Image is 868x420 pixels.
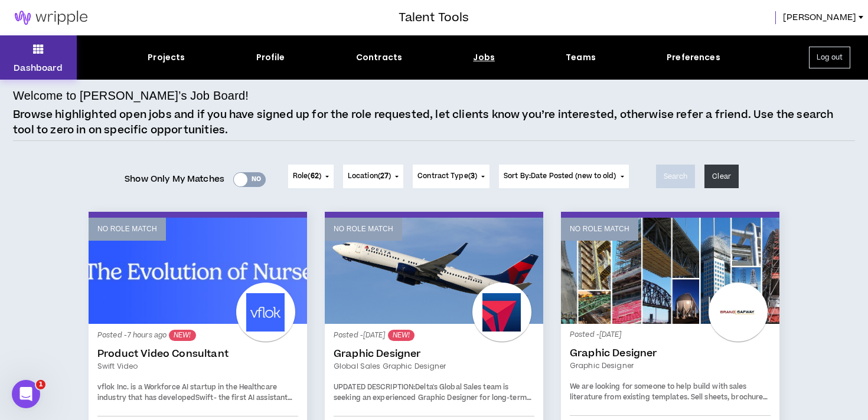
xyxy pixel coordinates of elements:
p: No Role Match [97,224,157,235]
p: Browse highlighted open jobs and if you have signed up for the role requested, let clients know y... [13,107,855,137]
a: Global Sales Graphic Designer [334,361,534,372]
p: Posted - 7 hours ago [97,330,298,341]
span: vflok Inc. is a Workforce AI startup in the Healthcare industry that has developed [97,382,277,403]
h4: Welcome to [PERSON_NAME]’s Job Board! [13,87,249,104]
span: 27 [380,171,389,181]
h3: Talent Tools [399,9,469,27]
strong: UPDATED DESCRIPTION: [334,382,415,392]
span: 1 [36,380,45,389]
a: No Role Match [89,218,307,324]
div: Preferences [667,51,720,64]
p: No Role Match [570,224,629,235]
span: 62 [311,171,319,181]
div: Teams [566,51,596,64]
span: Contract Type ( ) [417,171,477,182]
span: 3 [471,171,475,181]
button: Location(27) [343,165,403,188]
a: Swift [195,393,214,403]
p: No Role Match [334,224,393,235]
p: Posted - [DATE] [570,330,771,340]
button: Role(62) [288,165,334,188]
div: Contracts [356,51,402,64]
button: Search [656,165,696,188]
button: Sort By:Date Posted (new to old) [499,165,629,188]
a: No Role Match [561,218,779,324]
iframe: Intercom live chat [12,380,40,408]
a: Graphic Designer [570,347,771,359]
span: Role ( ) [293,171,321,182]
span: [PERSON_NAME] [783,11,856,24]
a: Graphic Designer [570,360,771,371]
div: Profile [256,51,285,64]
a: Swift video [97,361,298,372]
p: Posted - [DATE] [334,330,534,341]
a: Product Video Consultant [97,348,298,360]
sup: NEW! [169,330,195,341]
div: Projects [148,51,185,64]
a: No Role Match [325,218,543,324]
button: Clear [704,165,739,188]
sup: NEW! [388,330,415,341]
button: Log out [809,47,850,68]
span: Location ( ) [348,171,391,182]
span: Show Only My Matches [125,170,224,188]
span: Sort By: Date Posted (new to old) [504,171,616,181]
p: Dashboard [14,62,63,74]
a: Graphic Designer [334,348,534,360]
button: Contract Type(3) [413,165,490,188]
